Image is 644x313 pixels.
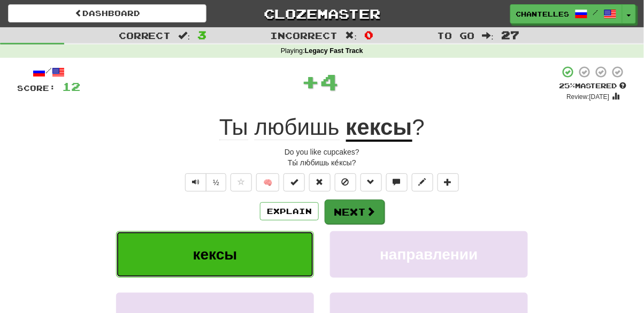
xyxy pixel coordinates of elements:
span: + [301,65,320,97]
div: / [17,65,80,79]
div: Ты́ лю́бишь ке́ксы? [17,157,627,168]
span: ? [412,114,425,140]
a: Clozemaster [223,4,421,23]
small: Review: [DATE] [567,93,610,101]
span: Score: [17,83,56,93]
button: кексы [116,231,314,278]
span: 27 [501,28,519,41]
button: Edit sentence (alt+d) [412,173,433,192]
div: Do you like cupcakes? [17,147,627,157]
button: Discuss sentence (alt+u) [386,173,408,192]
button: Reset to 0% Mastered (alt+r) [309,173,331,192]
span: : [482,31,494,40]
span: любишь [255,114,340,140]
span: To go [438,30,475,41]
span: : [346,31,357,40]
a: Dashboard [8,4,206,22]
button: ½ [206,173,226,192]
strong: Legacy Fast Track [305,47,363,55]
button: Set this sentence to 100% Mastered (alt+m) [283,173,305,192]
span: 12 [62,80,80,93]
button: Add to collection (alt+a) [438,173,459,192]
button: Ignore sentence (alt+i) [335,173,356,192]
span: Correct [119,30,171,41]
button: Next [325,200,385,224]
span: : [179,31,190,40]
span: направлении [380,246,478,263]
span: / [593,9,599,16]
button: Explain [260,202,319,220]
span: 3 [197,28,206,41]
button: Favorite sentence (alt+f) [231,173,252,192]
span: chantelles [516,9,570,19]
a: chantelles / [510,4,623,24]
span: 25 % [559,81,576,90]
button: Play sentence audio (ctl+space) [185,173,206,192]
span: Incorrect [271,30,338,41]
span: Ты [219,114,248,140]
div: Text-to-speech controls [183,173,226,192]
button: 🧠 [256,173,279,192]
div: Mastered [559,81,627,91]
span: 4 [320,68,339,95]
button: направлении [330,231,528,278]
span: 0 [364,28,373,41]
u: кексы [346,114,412,142]
span: кексы [193,246,237,263]
button: Grammar (alt+g) [361,173,382,192]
